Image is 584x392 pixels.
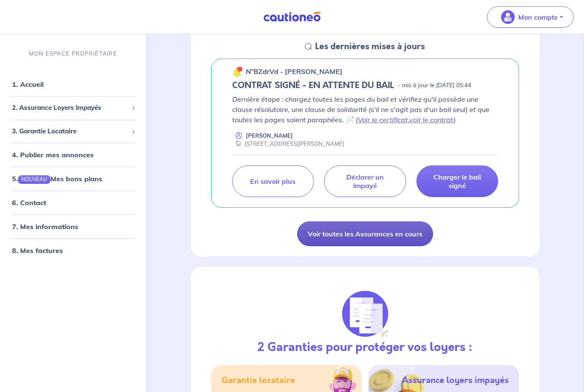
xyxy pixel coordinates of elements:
[335,173,395,190] p: Déclarer un impayé
[12,222,78,231] a: 7. Mes informations
[315,41,425,52] h5: Les dernières mises à jours
[260,12,324,22] img: Cautioneo
[12,126,128,136] span: 3. Garantie Locataire
[12,80,44,88] a: 1. Accueil
[409,115,454,124] a: voir le contrat
[29,50,117,58] p: MON ESPACE PROPRIÉTAIRE
[3,218,143,235] div: 7. Mes informations
[297,221,433,246] a: Voir toutes les Assurances en cours
[3,146,143,163] div: 4. Publier mes annonces
[398,81,471,90] p: - mis à jour le [DATE] 05:44
[12,150,94,159] a: 4. Publier mes annonces
[232,80,498,91] div: state: CONTRACT-SIGNED, Context: NEW,MAYBE-CERTIFICATE,ALONE,LESSOR-DOCUMENTS
[501,10,515,24] img: illu_account_valid_menu.svg
[221,375,295,386] h5: Garantie locataire
[232,80,394,91] h5: CONTRAT SIGNÉ - EN ATTENTE DU BAIL
[342,291,388,337] img: justif-loupe
[12,174,102,183] a: 5.NOUVEAUMes bons plans
[3,242,143,259] div: 8. Mes factures
[3,170,143,187] div: 5.NOUVEAUMes bons plans
[232,94,498,125] p: Dernière étape : chargez toutes les pages du bail et vérifiez qu'il possède une clause résolutoir...
[324,165,406,197] a: Déclarer un impayé
[487,6,574,28] button: illu_account_valid_menu.svgMon compte
[3,123,143,139] div: 3. Garantie Locataire
[246,66,342,77] p: n°BZdrVd - [PERSON_NAME]
[12,246,63,255] a: 8. Mes factures
[3,194,143,211] div: 6. Contact
[12,103,128,113] span: 2. Assurance Loyers Impayés
[3,76,143,93] div: 1. Accueil
[12,198,46,207] a: 6. Contact
[3,100,143,116] div: 2. Assurance Loyers Impayés
[358,115,408,124] a: Voir le certificat
[402,375,509,386] h5: Assurance loyers impayés
[232,165,314,197] a: En savoir plus
[250,177,295,186] p: En savoir plus
[232,67,242,77] img: 🔔
[232,140,344,148] div: [STREET_ADDRESS][PERSON_NAME]
[257,340,472,355] h3: 2 Garanties pour protéger vos loyers :
[518,12,558,22] p: Mon compte
[246,132,293,140] p: [PERSON_NAME]
[427,173,488,190] p: Charger le bail signé
[416,165,498,197] a: Charger le bail signé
